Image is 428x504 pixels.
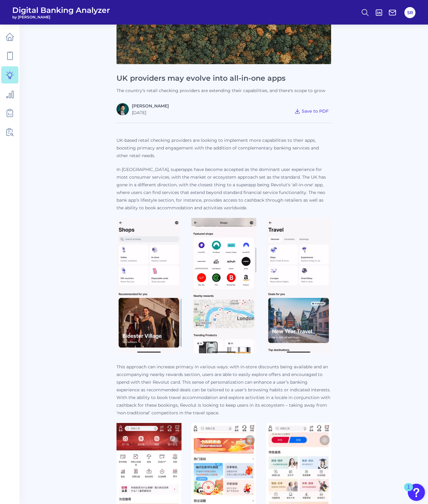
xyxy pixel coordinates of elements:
[302,108,329,114] span: Save to PDF
[191,218,256,354] img: Revolut1.png
[132,110,169,115] div: [DATE]
[117,88,331,93] p: The country’s retail checking providers are extending their capabilities, and there's scope to grow
[292,107,331,115] button: Save to PDF
[117,103,129,115] img: Ben_profile.JPG
[12,6,110,15] span: Digital Banking Analyzer
[404,7,415,18] button: SR
[132,103,169,109] a: [PERSON_NAME]
[117,137,331,160] p: UK-based retail checking providers are looking to implement more capabilities to their apps, boos...
[407,487,410,495] div: 1
[117,218,182,354] img: Revolut.png
[117,363,331,417] p: This approach can increase primacy in various ways: with in-store discounts being available and a...
[266,218,331,354] img: Revolut2.png
[408,484,425,501] button: Open Resource Center, 1 new notification
[117,74,331,83] h1: UK providers may evolve into all-in-one apps
[12,15,110,19] span: by [PERSON_NAME]
[117,166,331,212] p: In [GEOGRAPHIC_DATA], superapps have become accepted as the dominant user experience for most con...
